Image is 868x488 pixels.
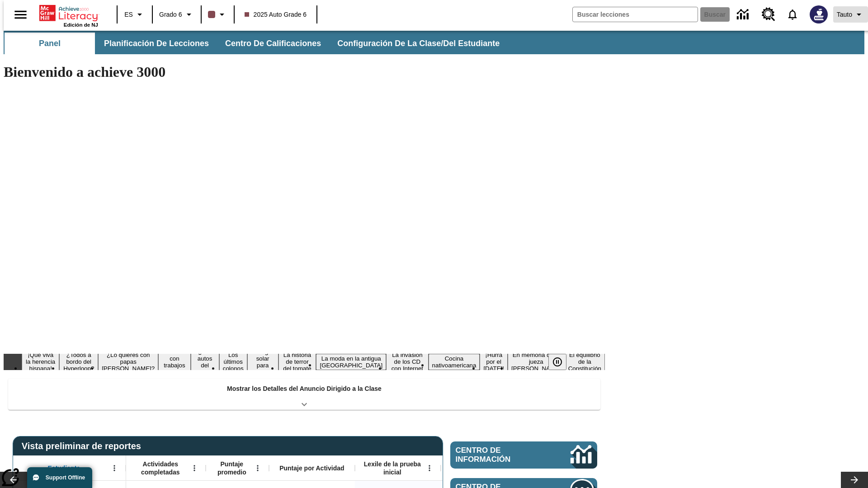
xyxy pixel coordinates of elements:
div: Pausar [548,354,576,370]
a: Portada [39,4,98,22]
button: Diapositiva 3 ¿Lo quieres con papas fritas? [98,350,158,373]
button: Abrir menú [188,461,201,475]
img: Avatar [810,5,828,23]
button: Pausar [548,354,566,370]
button: Diapositiva 14 El equilibrio de la Constitución [565,350,605,373]
span: Puntaje por Actividad [279,464,344,472]
button: Grado: Grado 6, Elige un grado [156,6,198,23]
p: Mostrar los Detalles del Anuncio Dirigido a la Clase [227,384,382,394]
span: Estudiante [48,464,80,472]
button: Abrir el menú lateral [7,1,34,28]
button: Configuración de la clase/del estudiante [330,33,507,54]
button: Support Offline [27,467,92,488]
div: Portada [39,3,98,28]
button: Planificación de lecciones [97,33,216,54]
h1: Bienvenido a achieve 3000 [4,64,605,80]
button: Lenguaje: ES, Selecciona un idioma [120,6,149,23]
button: Perfil/Configuración [833,6,868,23]
span: Puntaje promedio [210,460,254,476]
button: Carrusel de lecciones, seguir [841,472,868,488]
span: Lexile de la prueba inicial [359,460,425,476]
button: Diapositiva 1 ¡Que viva la herencia hispana! [22,350,59,373]
button: Centro de calificaciones [218,33,328,54]
button: Diapositiva 9 La moda en la antigua Roma [316,354,386,370]
button: Diapositiva 8 La historia de terror del tomate [278,350,316,373]
input: Buscar campo [573,7,698,22]
div: Subbarra de navegación [4,31,864,54]
span: Tauto [837,10,852,19]
span: ES [124,10,133,19]
a: Notificaciones [781,3,804,26]
button: Diapositiva 4 Niños con trabajos sucios [158,347,190,377]
a: Centro de información [731,2,756,27]
span: Edición de NJ [64,22,98,28]
button: Panel [5,33,95,54]
div: Mostrar los Detalles del Anuncio Dirigido a la Clase [8,379,600,410]
span: 2025 Auto Grade 6 [245,10,307,19]
button: Abrir menú [423,461,436,475]
div: Subbarra de navegación [4,33,508,54]
span: Vista preliminar de reportes [22,441,146,451]
button: Abrir menú [108,461,121,475]
button: El color de la clase es café oscuro. Cambiar el color de la clase. [204,6,231,23]
button: Diapositiva 6 Los últimos colonos [219,350,247,373]
button: Escoja un nuevo avatar [804,3,833,26]
a: Centro de recursos, Se abrirá en una pestaña nueva. [756,2,781,27]
button: Diapositiva 5 ¿Los autos del futuro? [191,347,219,377]
button: Abrir menú [251,461,264,475]
a: Centro de información [450,441,597,469]
button: Diapositiva 13 En memoria de la jueza O'Connor [508,350,565,373]
span: Support Offline [46,474,85,481]
button: Diapositiva 11 Cocina nativoamericana [429,354,480,370]
button: Diapositiva 10 La invasión de los CD con Internet [386,350,428,373]
span: Centro de información [456,446,540,464]
button: Diapositiva 7 Energía solar para todos [247,347,278,377]
span: Actividades completadas [131,460,190,476]
button: Diapositiva 2 ¿Todos a bordo del Hyperloop? [59,350,98,373]
span: Grado 6 [159,10,182,19]
button: Diapositiva 12 ¡Hurra por el Día de la Constitución! [480,350,508,373]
